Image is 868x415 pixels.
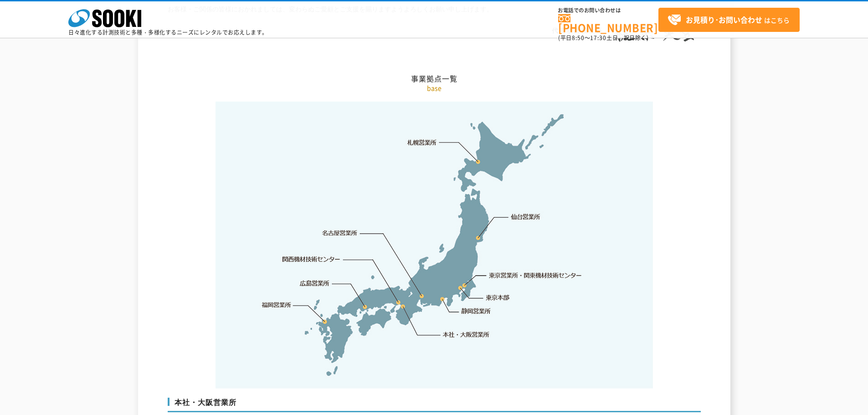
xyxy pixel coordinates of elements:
a: 広島営業所 [300,278,330,287]
strong: お見積り･お問い合わせ [686,14,762,25]
a: [PHONE_NUMBER] [558,14,658,33]
span: お電話でのお問い合わせは [558,8,658,13]
h3: 本社・大阪営業所 [168,398,701,412]
a: 東京本部 [486,293,510,302]
p: 日々進化する計測技術と多種・多様化するニーズにレンタルでお応えします。 [68,30,268,35]
a: 札幌営業所 [407,138,437,147]
a: 福岡営業所 [262,300,291,309]
img: 事業拠点一覧 [216,102,653,389]
a: 仙台営業所 [511,212,540,221]
a: 本社・大阪営業所 [442,330,490,339]
span: 17:30 [590,34,606,42]
span: (平日 ～ 土日、祝日除く) [558,34,648,42]
span: はこちら [668,13,790,27]
p: base [168,83,701,93]
a: 関西機材技術センター [282,255,340,264]
a: 静岡営業所 [461,307,491,316]
a: 東京営業所・関東機材技術センター [489,271,583,280]
span: 8:50 [572,34,585,42]
a: 名古屋営業所 [322,229,358,238]
a: お見積り･お問い合わせはこちら [658,8,800,32]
